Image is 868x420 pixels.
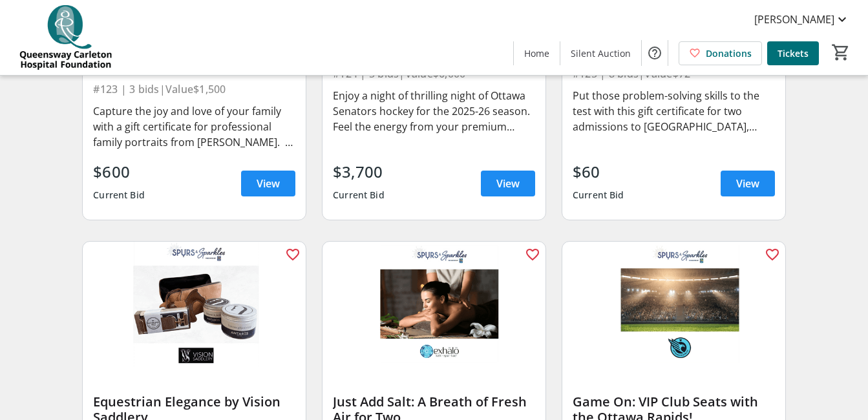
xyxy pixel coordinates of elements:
span: View [496,176,520,191]
a: Silent Auction [560,41,641,65]
div: #123 | 3 bids | Value $1,500 [93,80,295,98]
div: Put those problem-solving skills to the test with this gift certificate for two admissions to [GE... [573,88,775,134]
a: View [241,171,295,196]
span: [PERSON_NAME] [754,12,834,27]
div: Current Bid [93,184,145,207]
div: Current Bid [573,184,624,207]
div: Current Bid [333,184,385,207]
a: Donations [679,41,762,65]
span: Home [524,47,549,60]
span: Tickets [778,47,809,60]
span: View [736,176,759,191]
button: [PERSON_NAME] [744,9,860,30]
mat-icon: favorite_outline [285,247,301,262]
a: View [721,171,775,196]
div: Capture the joy and love of your family with a gift certificate for professional family portraits... [93,103,295,150]
a: Home [514,41,560,65]
img: Equestrian Elegance by Vision Saddlery [83,242,306,367]
div: $3,700 [333,160,385,184]
div: $60 [573,160,624,184]
button: Cart [829,41,852,64]
button: Help [642,40,668,66]
img: Game On: VIP Club Seats with the Ottawa Rapids! [562,242,785,367]
div: $600 [93,160,145,184]
mat-icon: favorite_outline [765,247,780,262]
img: Just Add Salt: A Breath of Fresh Air for Two [323,242,545,367]
span: View [257,176,280,191]
div: Enjoy a night of thrilling night of Ottawa Senators hockey for the 2025-26 season. Feel the energ... [333,88,535,134]
span: Donations [706,47,752,60]
a: Tickets [767,41,819,65]
a: View [481,171,535,196]
img: QCH Foundation's Logo [8,5,123,70]
mat-icon: favorite_outline [525,247,540,262]
span: Silent Auction [571,47,631,60]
